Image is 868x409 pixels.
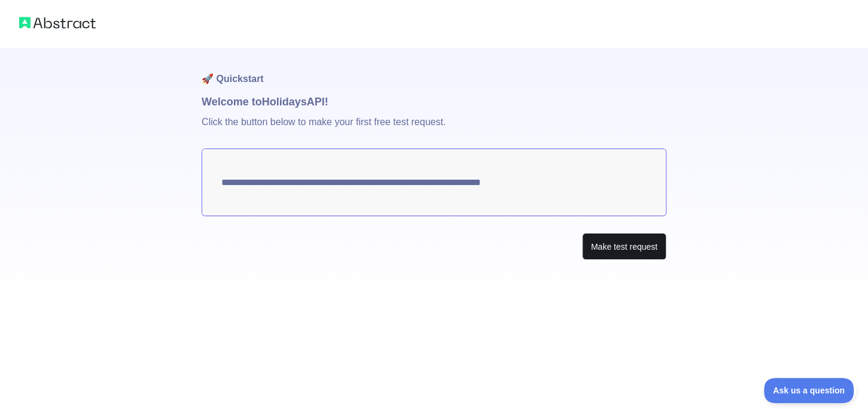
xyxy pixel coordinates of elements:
iframe: Toggle Customer Support [764,378,856,403]
h1: Welcome to Holidays API! [202,93,666,110]
h1: 🚀 Quickstart [202,48,666,93]
p: Click the button below to make your first free test request. [202,110,666,149]
img: Abstract logo [19,14,96,31]
button: Make test request [582,233,666,260]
